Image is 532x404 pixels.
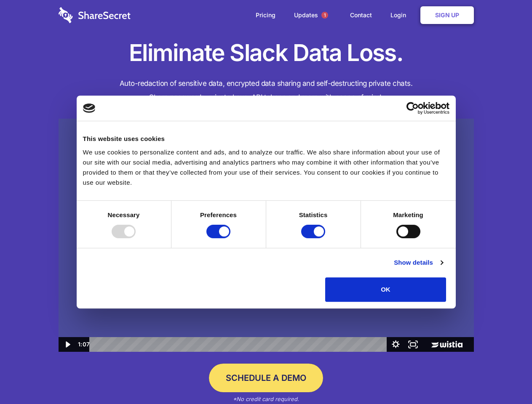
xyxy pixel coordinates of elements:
a: Show details [394,258,443,268]
img: logo-wordmark-white-trans-d4663122ce5f474addd5e946df7df03e33cb6a1c49d2221995e7729f52c070b2.svg [59,7,131,23]
div: Playbar [96,337,383,352]
a: Wistia Logo -- Learn More [422,337,473,352]
em: *No credit card required. [233,396,299,402]
img: Sharesecret [59,119,474,352]
a: Login [382,2,419,28]
button: Play Video [59,337,76,352]
div: This website uses cookies [83,134,449,144]
strong: Statistics [299,211,328,218]
span: 1 [321,12,328,19]
button: Show settings menu [387,337,404,352]
img: logo [83,104,96,113]
button: Fullscreen [404,337,422,352]
a: Schedule a Demo [209,364,323,392]
h4: Auto-redaction of sensitive data, encrypted data sharing and self-destructing private chats. Shar... [59,77,474,104]
a: Sign Up [420,6,474,24]
strong: Preferences [200,211,237,218]
h1: Eliminate Slack Data Loss. [59,38,474,68]
div: We use cookies to personalize content and ads, and to analyze our traffic. We also share informat... [83,147,449,188]
strong: Marketing [393,211,423,218]
a: Usercentrics Cookiebot - opens in a new window [376,102,449,114]
a: Pricing [247,2,284,28]
strong: Necessary [108,211,140,218]
button: OK [325,277,446,302]
a: Contact [342,2,380,28]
